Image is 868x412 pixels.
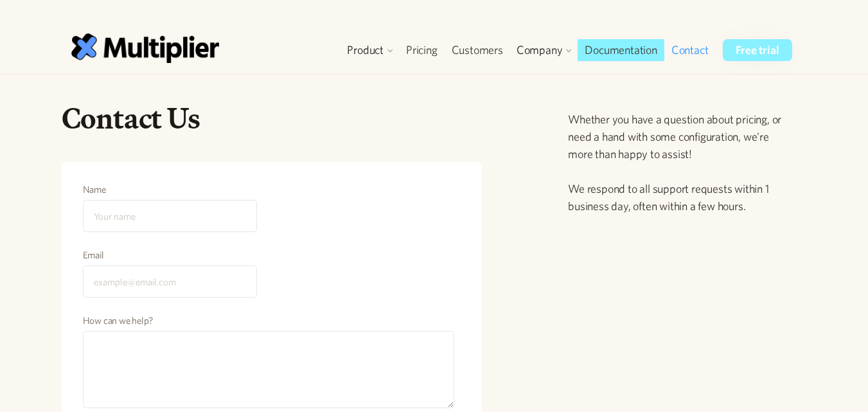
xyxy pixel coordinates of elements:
[568,111,794,215] p: Whether you have a question about pricing, or need a hand with some configuration, we're more tha...
[83,200,257,232] input: Your name
[83,265,257,298] input: example@email.com
[664,39,716,61] a: Contact
[517,42,563,58] div: Company
[510,39,578,61] div: Company
[83,183,257,196] label: Name
[83,314,455,327] label: How can we help?
[341,39,399,61] div: Product
[723,39,792,61] a: Free trial
[83,249,257,262] label: Email
[399,39,445,61] a: Pricing
[62,100,483,136] h1: Contact Us
[578,39,664,61] a: Documentation
[445,39,510,61] a: Customers
[347,42,384,58] div: Product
